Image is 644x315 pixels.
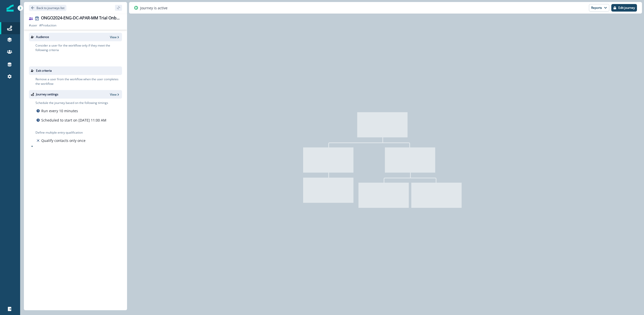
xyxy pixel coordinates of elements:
[36,6,64,10] p: Back to journeys list
[110,35,116,39] p: View
[110,92,116,97] p: View
[29,23,37,28] p: # user
[41,108,78,113] p: Run every 10 minutes
[36,92,58,97] p: Journey settings
[35,43,122,52] p: Consider a user for the workflow only if they meet the following criteria
[7,5,14,12] img: Inflection
[110,92,120,97] button: View
[29,5,66,11] button: Go back
[35,77,122,86] p: Remove a user from the workflow when the user completes the workflow
[41,138,86,143] p: Qualify contacts only once
[36,68,52,73] p: Exit criteria
[115,5,122,11] button: sidebar collapse toggle
[589,4,609,12] button: Reports
[611,4,637,12] button: Edit journey
[618,6,635,10] p: Edit journey
[140,5,168,11] p: Journey is active
[35,101,108,105] p: Schedule the journey based on the following timings
[41,16,120,21] div: ONGO2024-ENG-DC-APAR-MM Trial Onboarding Users
[39,23,56,28] p: # Production
[41,117,106,123] p: Scheduled to start on [DATE] 11:00 AM
[35,130,87,135] p: Define multiple entry qualification
[110,35,120,39] button: View
[36,35,49,39] p: Audience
